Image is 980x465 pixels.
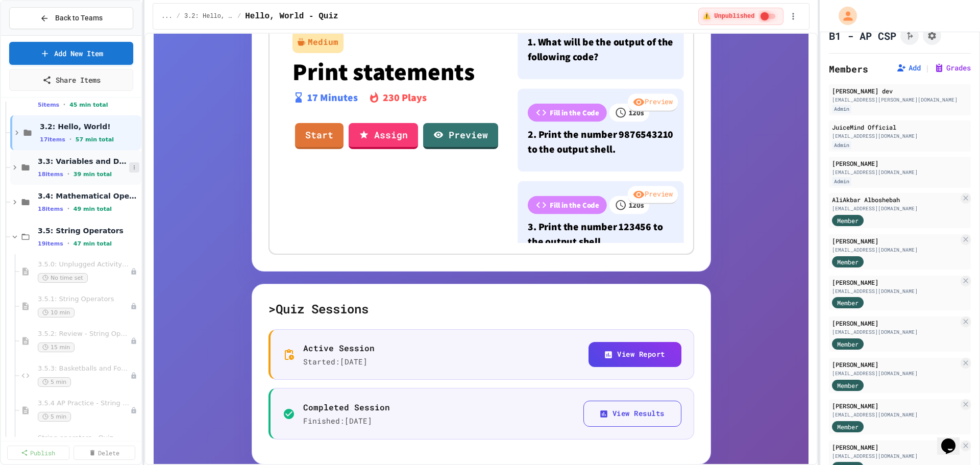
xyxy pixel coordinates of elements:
[698,8,784,25] div: ⚠️ Students cannot see this content! Click the toggle to publish it and make it visible to your c...
[67,239,69,248] span: •
[837,339,859,349] span: Member
[628,186,678,204] div: Preview
[38,399,130,408] span: 3.5.4 AP Practice - String Manipulation
[308,36,338,48] div: Medium
[38,434,130,443] span: String operators - Quiz
[130,303,137,310] div: Unpublished
[130,337,137,345] div: Unpublished
[832,246,959,254] div: [EMAIL_ADDRESS][DOMAIN_NAME]
[528,127,674,157] p: 2. Print the number 9876543210 to the output shell.
[73,171,112,178] span: 39 min total
[73,240,112,247] span: 47 min total
[550,199,599,210] p: Fill in the Code
[832,452,959,460] div: [EMAIL_ADDRESS][DOMAIN_NAME]
[161,12,173,20] span: ...
[829,29,896,43] h1: B1 - AP CSP
[423,123,498,149] a: Preview
[130,268,137,275] div: Unpublished
[832,132,968,140] div: [EMAIL_ADDRESS][DOMAIN_NAME]
[528,34,674,64] p: 1. What will be the output of the following code?
[937,424,970,455] iframe: chat widget
[925,62,930,74] span: |
[832,105,851,113] div: Admin
[832,370,959,377] div: [EMAIL_ADDRESS][DOMAIN_NAME]
[130,407,137,414] div: Unpublished
[38,171,63,178] span: 18 items
[38,364,130,373] span: 3.5.3: Basketballs and Footballs
[832,443,959,452] div: [PERSON_NAME]
[69,135,71,143] span: •
[829,62,868,76] h2: Members
[38,342,75,352] span: 15 min
[9,42,133,65] a: Add New Item
[73,206,112,212] span: 49 min total
[73,446,136,460] a: Delete
[40,136,65,143] span: 17 items
[832,360,959,369] div: [PERSON_NAME]
[583,401,681,427] button: View Results
[832,159,968,168] div: [PERSON_NAME]
[832,319,959,328] div: [PERSON_NAME]
[832,205,959,212] div: [EMAIL_ADDRESS][DOMAIN_NAME]
[923,27,941,45] button: Assignment Settings
[268,301,694,317] h5: > Quiz Sessions
[383,90,427,105] p: 230 Plays
[832,236,959,246] div: [PERSON_NAME]
[934,63,971,73] button: Grades
[69,102,108,108] span: 45 min total
[828,4,860,28] div: My Account
[40,122,139,131] span: 3.2: Hello, World!
[832,411,959,419] div: [EMAIL_ADDRESS][DOMAIN_NAME]
[38,273,88,283] span: No time set
[292,58,499,85] p: Print statements
[67,205,69,213] span: •
[177,12,180,20] span: /
[629,199,644,210] p: 120 s
[38,226,139,235] span: 3.5: String Operators
[55,13,103,23] span: Back to Teams
[832,401,959,410] div: [PERSON_NAME]
[38,308,75,317] span: 10 min
[38,191,139,201] span: 3.4: Mathematical Operators
[307,90,358,105] p: 17 Minutes
[7,446,69,460] a: Publish
[38,330,130,338] span: 3.5.2: Review - String Operators
[629,107,644,118] p: 120 s
[129,162,139,173] button: More options
[38,412,71,422] span: 5 min
[9,69,133,91] a: Share Items
[67,170,69,178] span: •
[832,328,959,336] div: [EMAIL_ADDRESS][DOMAIN_NAME]
[837,257,859,266] span: Member
[550,107,599,118] p: Fill in the Code
[38,157,129,166] span: 3.3: Variables and Data Types
[237,12,241,20] span: /
[303,401,390,413] p: Completed Session
[896,63,921,73] button: Add
[900,27,919,45] button: Click to see fork details
[832,86,968,95] div: [PERSON_NAME] dev
[303,415,390,427] p: Finished: [DATE]
[832,278,959,287] div: [PERSON_NAME]
[832,168,968,176] div: [EMAIL_ADDRESS][DOMAIN_NAME]
[245,10,338,22] span: Hello, World - Quiz
[837,422,859,431] span: Member
[528,219,674,249] p: 3. Print the number 123456 to the output shell.
[837,381,859,390] span: Member
[9,7,133,29] button: Back to Teams
[832,195,959,204] div: AliAkbar Alboshebah
[832,177,851,186] div: Admin
[38,102,59,108] span: 5 items
[63,101,65,109] span: •
[184,12,233,20] span: 3.2: Hello, World!
[832,96,968,104] div: [EMAIL_ADDRESS][PERSON_NAME][DOMAIN_NAME]
[38,377,71,387] span: 5 min
[38,295,130,304] span: 3.5.1: String Operators
[130,372,137,379] div: Unpublished
[832,287,959,295] div: [EMAIL_ADDRESS][DOMAIN_NAME]
[837,298,859,307] span: Member
[38,260,130,269] span: 3.5.0: Unplugged Activity - String Operators
[295,123,344,149] a: Start
[832,141,851,150] div: Admin
[303,356,375,368] p: Started: [DATE]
